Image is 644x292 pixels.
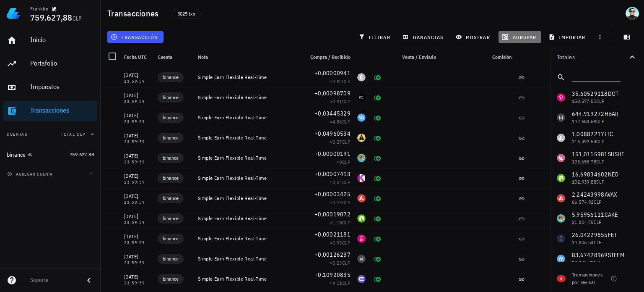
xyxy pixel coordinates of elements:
span: 9,11 [332,280,342,286]
a: Transacciones [3,101,97,121]
span: ≈ [330,199,351,205]
div: Simple Earn Flexible Real-Time [198,255,297,262]
div: CAKE-icon [357,154,366,162]
span: +0,00000941 [314,69,351,77]
div: 23:59:59 [124,281,151,285]
span: binance [163,255,179,263]
div: 23:59:59 [124,160,151,164]
div: Simple Earn Flexible Real-Time [198,175,297,182]
span: ≈ [330,280,351,286]
div: 23:59:59 [124,100,151,104]
div: Simple Earn Flexible Real-Time [198,94,297,101]
span: CLP [342,260,351,266]
div: Transacciones por revisar [572,271,607,286]
span: CLP [342,280,351,286]
img: LedgiFi [7,7,20,20]
span: +0,00019072 [314,210,351,218]
button: CuentasTotal CLP [3,124,97,145]
button: agrupar [499,31,541,43]
div: Fecha UTC [121,47,154,67]
span: 1,18 [332,219,342,226]
div: [DATE] [124,273,151,281]
div: LTC-icon [357,73,366,82]
span: Fecha UTC [124,54,147,60]
div: ENJ-icon [357,275,366,283]
span: 0 [339,159,342,165]
div: TLM-icon [357,134,366,142]
div: HBAR-icon [357,255,366,263]
div: [DATE] [124,132,151,140]
span: ≈ [330,139,351,145]
div: Simple Earn Flexible Real-Time [198,155,297,161]
span: CLP [342,199,351,205]
span: 4,86 [332,118,342,125]
div: [DATE] [124,232,151,241]
button: ganancias [399,31,449,43]
span: 0,27 [332,139,342,145]
span: CLP [342,159,351,165]
div: Simple Earn Flexible Real-Time [198,276,297,282]
div: IO-icon [357,93,366,102]
span: CLP [342,118,351,125]
span: 0,84 [332,78,342,84]
span: 0,04 [332,179,342,185]
button: filtrar [355,31,395,43]
span: 6 [560,275,562,282]
span: 0,93 [332,239,342,246]
div: Simple Earn Flexible Real-Time [198,215,297,222]
div: Franklin [30,5,48,12]
div: Portafolio [30,59,94,67]
div: [DATE] [124,253,151,261]
div: [DATE] [124,212,151,221]
button: mostrar [452,31,495,43]
span: +0,03445329 [314,110,351,117]
span: +0,00000191 [314,150,351,158]
span: binance [163,73,179,82]
div: 23:59:59 [124,120,151,124]
div: Compra / Recibido [300,47,354,67]
div: Impuestos [30,83,94,91]
div: Inicio [30,36,94,44]
span: Comisión [492,54,512,60]
div: 23:59:59 [124,140,151,144]
span: binance [163,234,179,243]
span: binance [163,174,179,182]
span: Cuenta [158,54,172,60]
div: NEO-icon [357,214,366,223]
div: Venta / Enviado [386,47,439,67]
span: +0,00098709 [314,89,351,97]
div: [DATE] [124,91,151,100]
div: Totales [557,54,627,60]
span: binance [163,134,179,142]
span: +0,00003425 [314,190,351,198]
a: binance 759.627,88 [3,145,97,165]
div: 23:59:59 [124,261,151,265]
span: binance [163,214,179,223]
div: binance [7,151,26,158]
button: agregar cuenta [5,170,57,178]
span: ganancias [404,34,443,40]
div: 23:59:59 [124,221,151,225]
div: STEEM-icon [357,113,366,122]
div: [DATE] [124,172,151,180]
div: 23:59:59 [124,180,151,184]
div: AVAX-icon [357,194,366,203]
span: ≈ [330,179,351,185]
div: 23:59:59 [124,200,151,205]
div: Transacciones [30,106,94,114]
span: CLP [342,179,351,185]
button: transacción [107,31,164,43]
span: ≈ [330,98,351,105]
span: ≈ [330,219,351,226]
span: agrupar [504,34,536,40]
span: importar [550,34,586,40]
span: binance [163,194,179,203]
span: +0,00021181 [314,231,351,238]
span: binance [163,93,179,102]
span: ≈ [330,239,351,246]
div: KDA-icon [357,174,366,182]
span: agregar cuenta [9,171,53,177]
span: +0,00007413 [314,170,351,178]
div: Simple Earn Flexible Real-Time [198,134,297,141]
div: [DATE] [124,111,151,120]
